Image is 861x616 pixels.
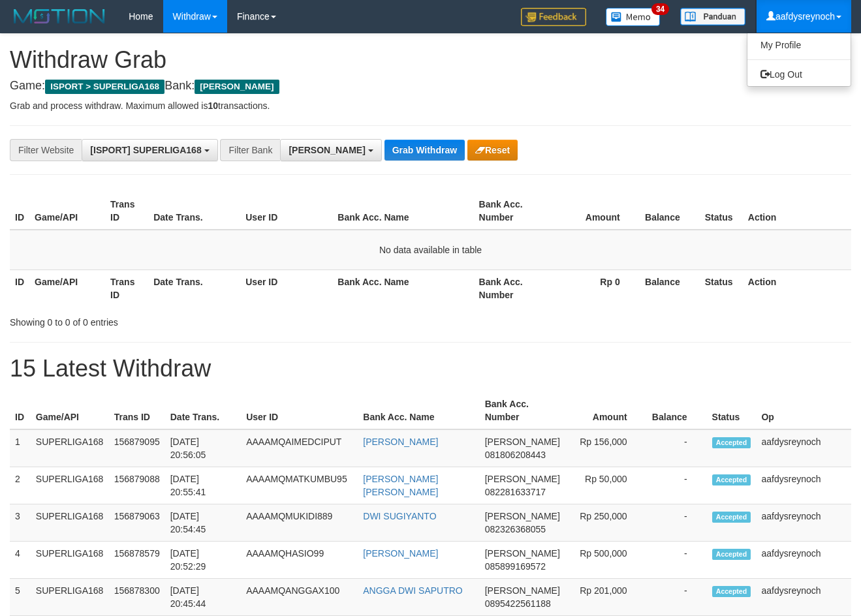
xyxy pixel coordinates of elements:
td: aafdysreynoch [756,467,851,504]
span: [PERSON_NAME] [195,80,279,94]
th: Action [743,192,851,230]
span: [PERSON_NAME] [485,548,560,559]
td: - [647,579,707,616]
td: SUPERLIGA168 [31,429,109,467]
td: - [647,542,707,579]
th: Bank Acc. Number [474,269,550,307]
td: [DATE] 20:45:44 [165,579,241,616]
a: Log Out [747,66,851,83]
td: 4 [10,542,31,579]
th: User ID [241,392,358,429]
span: [PERSON_NAME] [485,511,560,521]
a: ANGGA DWI SAPUTRO [363,585,462,596]
th: Bank Acc. Number [480,392,565,429]
th: Bank Acc. Name [358,392,479,429]
span: Accepted [712,474,751,485]
td: Rp 50,000 [565,467,647,504]
td: aafdysreynoch [756,542,851,579]
td: Rp 500,000 [565,542,647,579]
th: Op [756,392,851,429]
td: - [647,429,707,467]
th: Status [700,192,743,230]
th: Game/API [29,269,105,307]
td: Rp 201,000 [565,579,647,616]
td: AAAAMQAIMEDCIPUT [241,429,358,467]
a: DWI SUGIYANTO [363,511,436,521]
a: [PERSON_NAME] [363,548,438,559]
th: User ID [240,192,332,230]
span: Copy 0895422561188 to clipboard [485,598,551,609]
th: Game/API [31,392,109,429]
strong: 10 [208,100,218,111]
h1: 15 Latest Withdraw [10,356,851,382]
h4: Game: Bank: [10,80,851,93]
span: Accepted [712,512,751,523]
img: Button%20Memo.svg [606,8,661,26]
td: 1 [10,429,31,467]
div: Showing 0 to 0 of 0 entries [10,311,349,329]
td: 5 [10,579,31,616]
span: Copy 082281633717 to clipboard [485,487,546,497]
span: Accepted [712,437,751,448]
th: Trans ID [109,392,165,429]
td: [DATE] 20:56:05 [165,429,241,467]
td: Rp 250,000 [565,504,647,542]
span: Accepted [712,586,751,597]
th: Bank Acc. Name [332,192,473,230]
span: ISPORT > SUPERLIGA168 [45,80,164,94]
th: Trans ID [105,192,148,230]
th: Balance [640,269,700,307]
th: ID [10,392,31,429]
td: 3 [10,504,31,542]
td: 156878300 [109,579,165,616]
img: MOTION_logo.png [10,7,109,26]
span: [PERSON_NAME] [485,437,560,447]
div: Filter Website [10,139,82,161]
button: Grab Withdraw [384,140,465,161]
td: Rp 156,000 [565,429,647,467]
div: Filter Bank [220,139,280,161]
td: aafdysreynoch [756,429,851,467]
td: No data available in table [10,230,851,270]
td: [DATE] 20:55:41 [165,467,241,504]
td: - [647,504,707,542]
th: Status [700,269,743,307]
td: [DATE] 20:52:29 [165,542,241,579]
th: Balance [647,392,707,429]
td: AAAAMQANGGAX100 [241,579,358,616]
th: Trans ID [105,269,148,307]
th: Date Trans. [148,192,240,230]
th: Bank Acc. Name [332,269,473,307]
th: Status [707,392,757,429]
td: 2 [10,467,31,504]
th: Rp 0 [550,269,640,307]
img: panduan.png [680,8,745,25]
td: AAAAMQMUKIDI889 [241,504,358,542]
a: [PERSON_NAME] [363,437,438,447]
span: Copy 081806208443 to clipboard [485,450,546,460]
th: Action [743,269,851,307]
img: Feedback.jpg [521,8,586,26]
span: [PERSON_NAME] [289,145,365,155]
button: [PERSON_NAME] [280,139,381,161]
td: SUPERLIGA168 [31,542,109,579]
a: [PERSON_NAME] [PERSON_NAME] [363,474,438,497]
span: 34 [651,3,669,15]
span: [ISPORT] SUPERLIGA168 [90,145,201,155]
td: SUPERLIGA168 [31,579,109,616]
th: Amount [565,392,647,429]
th: Amount [550,192,640,230]
span: Accepted [712,549,751,560]
th: ID [10,269,29,307]
th: User ID [240,269,332,307]
td: SUPERLIGA168 [31,504,109,542]
th: Game/API [29,192,105,230]
td: AAAAMQHASIO99 [241,542,358,579]
th: ID [10,192,29,230]
p: Grab and process withdraw. Maximum allowed is transactions. [10,99,851,112]
th: Date Trans. [148,269,240,307]
span: [PERSON_NAME] [485,585,560,596]
td: - [647,467,707,504]
td: 156879063 [109,504,165,542]
td: 156879088 [109,467,165,504]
